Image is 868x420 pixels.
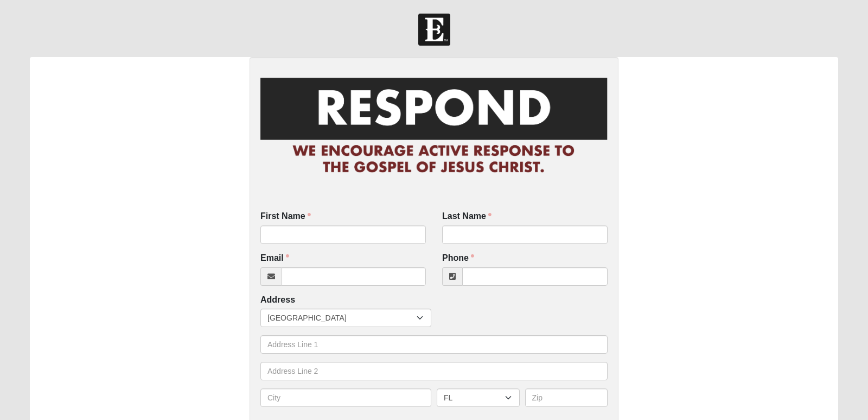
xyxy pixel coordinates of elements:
label: Address [260,294,295,306]
input: Zip [525,388,608,407]
label: Phone [442,252,474,265]
input: City [260,388,431,407]
img: Church of Eleven22 Logo [418,14,450,46]
input: Address Line 1 [260,335,608,354]
label: First Name [260,210,311,223]
input: Address Line 2 [260,362,608,380]
label: Email [260,252,289,265]
img: RespondCardHeader.png [260,68,608,184]
label: Last Name [442,210,492,223]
